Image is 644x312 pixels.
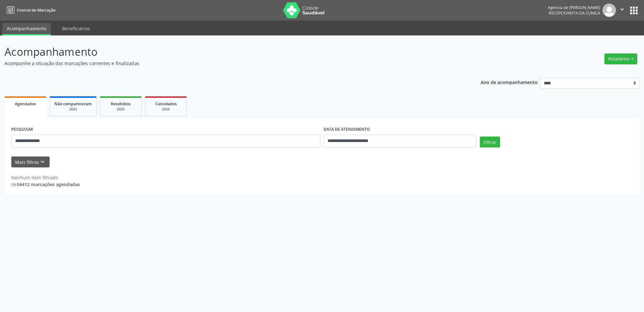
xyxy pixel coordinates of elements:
[150,107,182,112] div: 2025
[619,6,626,13] i: 
[17,7,55,13] span: Central de Marcação
[548,5,600,10] div: Agencia de [PERSON_NAME]
[324,125,370,135] label: DATA DE ATENDIMENTO
[11,181,80,188] div: de
[2,23,51,35] a: Acompanhamento
[105,107,137,112] div: 2025
[11,174,80,181] div: Nenhum item filtrado
[602,4,616,17] img: img
[616,4,628,17] button: 
[54,101,92,107] span: Não compareceram
[111,101,131,107] span: Resolvidos
[11,156,50,168] button: Mais filtroskeyboard_arrow_down
[481,78,538,86] p: Ano de acompanhamento
[5,60,449,67] p: Acompanhe a situação das marcações correntes e finalizadas
[5,44,449,60] p: Acompanhamento
[11,125,33,135] label: PESQUISAR
[604,53,637,64] button: Relatórios
[549,10,600,16] span: Recepcionista da clínica
[15,101,36,107] span: Agendados
[39,158,46,165] i: keyboard_arrow_down
[17,181,80,187] strong: 34412 marcações agendadas
[155,101,177,107] span: Cancelados
[480,137,500,147] button: Filtrar
[58,23,94,34] a: Beneficiários
[54,107,92,112] div: 2025
[5,5,55,15] a: Central de Marcação
[628,5,639,16] button: apps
